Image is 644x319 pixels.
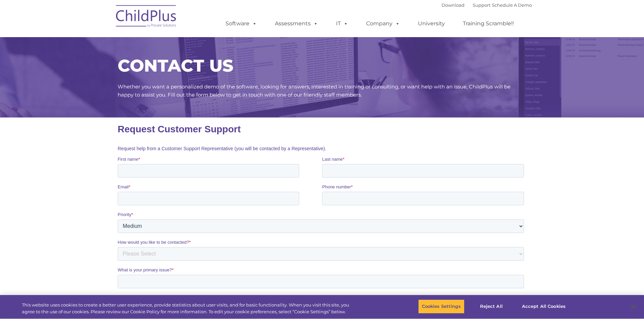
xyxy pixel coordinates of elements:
[329,17,355,30] a: IT
[470,299,512,314] button: Reject All
[492,2,532,8] a: Schedule A Demo
[113,0,180,34] img: ChildPlus by Procare Solutions
[359,17,407,30] a: Company
[626,299,641,314] button: Close
[219,17,264,30] a: Software
[473,2,491,8] a: Support
[118,55,233,76] span: CONTACT US
[456,17,521,30] a: Training Scramble!!
[118,83,510,98] span: Whether you want a personalized demo of the software, looking for answers, interested in training...
[442,2,532,8] font: |
[22,302,354,315] div: This website uses cookies to create a better user experience, provide statistics about user visit...
[518,299,569,314] button: Accept All Cookies
[418,299,464,314] button: Cookies Settings
[268,17,325,30] a: Assessments
[442,2,464,8] a: Download
[411,17,452,30] a: University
